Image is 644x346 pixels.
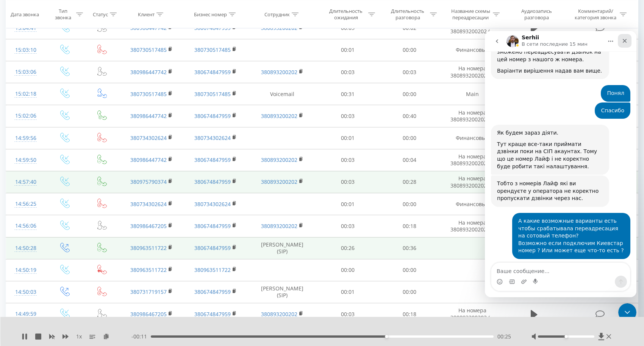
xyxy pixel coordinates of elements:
[317,303,379,325] td: 00:03
[379,303,441,325] td: 00:18
[14,65,38,79] div: 15:03:06
[441,39,505,61] td: Финансовый
[441,127,505,149] td: Финансовый
[317,259,379,281] td: 00:00
[326,8,366,21] div: Длительность ожидания
[130,200,167,208] a: 380734302624
[14,43,38,57] div: 15:03:10
[450,175,494,189] span: На номера 380893200202 (...
[379,149,441,171] td: 00:04
[138,11,155,17] div: Клиент
[194,266,231,273] a: 380963511722
[317,39,379,61] td: 00:01
[379,259,441,281] td: 00:00
[379,127,441,149] td: 00:00
[485,31,636,297] iframe: Intercom live chat
[379,215,441,237] td: 00:18
[130,222,167,230] a: 380986467205
[317,237,379,259] td: 00:26
[379,105,441,127] td: 00:40
[194,134,231,141] a: 380734302624
[317,215,379,237] td: 00:03
[379,281,441,303] td: 00:00
[261,310,297,318] a: 380893200202
[14,285,38,299] div: 14:50:03
[93,11,108,17] div: Статус
[317,149,379,171] td: 00:03
[130,68,167,76] a: 380986447742
[14,241,38,256] div: 14:50:28
[130,46,167,53] a: 380730517485
[194,156,231,163] a: 380674847959
[441,193,505,215] td: Финансовый
[450,153,494,167] span: На номера 380893200202 (...
[388,8,428,21] div: Длительность разговора
[317,83,379,105] td: 00:31
[441,83,505,105] td: Main
[248,83,317,105] td: Voicemail
[14,109,38,123] div: 15:02:06
[14,175,38,189] div: 14:57:40
[130,178,167,185] a: 380975790374
[130,156,167,163] a: 380986447742
[564,335,567,338] div: Accessibility label
[194,310,231,318] a: 380674847959
[379,237,441,259] td: 00:36
[450,109,494,123] span: На номера 380893200202 (...
[11,11,39,17] div: Дата звонка
[194,178,231,185] a: 380674847959
[130,310,167,318] a: 380986467205
[194,244,231,251] a: 380674847959
[264,11,290,17] div: Сотрудник
[450,307,494,321] span: На номера 380893200202 (...
[194,222,231,230] a: 380674847959
[14,263,38,278] div: 14:50:19
[618,303,636,321] iframe: Intercom live chat
[317,61,379,83] td: 00:03
[379,61,441,83] td: 00:03
[130,134,167,141] a: 380734302624
[261,68,297,76] a: 380893200202
[194,68,231,76] a: 380674847959
[379,39,441,61] td: 00:00
[379,193,441,215] td: 00:00
[194,288,231,295] a: 380674847959
[574,8,618,21] div: Комментарий/категория звонка
[14,153,38,168] div: 14:59:50
[450,219,494,233] span: На номера 380893200202 (...
[130,112,167,119] a: 380986447742
[317,193,379,215] td: 00:01
[317,127,379,149] td: 00:01
[130,266,167,273] a: 380963511722
[194,46,231,53] a: 380730517485
[317,281,379,303] td: 00:01
[379,171,441,193] td: 00:28
[14,87,38,101] div: 15:02:18
[131,333,151,340] span: - 00:11
[379,83,441,105] td: 00:00
[512,8,561,21] div: Аудиозапись разговора
[261,178,297,185] a: 380893200202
